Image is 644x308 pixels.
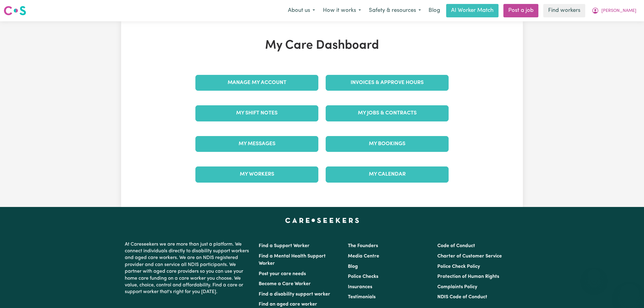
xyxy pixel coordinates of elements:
[284,4,319,17] button: About us
[4,4,26,18] a: Careseekers logo
[259,302,317,307] a: Find an aged care worker
[588,269,600,281] iframe: Close message
[446,4,499,17] a: AI Worker Match
[543,4,585,17] a: Find workers
[319,4,365,17] button: How it works
[192,38,452,53] h1: My Care Dashboard
[125,239,251,298] p: At Careseekers we are more than just a platform. We connect individuals directly to disability su...
[348,285,372,289] a: Insurances
[326,166,449,182] a: My Calendar
[259,282,311,286] a: Become a Care Worker
[588,4,640,17] button: My Account
[437,274,499,279] a: Protection of Human Rights
[195,105,318,121] a: My Shift Notes
[437,264,480,269] a: Police Check Policy
[195,75,318,91] a: Manage My Account
[259,292,330,297] a: Find a disability support worker
[503,4,538,17] a: Post a job
[348,254,379,259] a: Media Centre
[348,264,358,269] a: Blog
[195,166,318,182] a: My Workers
[601,8,636,14] span: [PERSON_NAME]
[195,136,318,152] a: My Messages
[348,295,376,299] a: Testimonials
[437,243,475,248] a: Code of Conduct
[326,75,449,91] a: Invoices & Approve Hours
[437,295,487,299] a: NDIS Code of Conduct
[437,285,477,289] a: Complaints Policy
[437,254,502,259] a: Charter of Customer Service
[259,271,306,276] a: Post your care needs
[326,136,449,152] a: My Bookings
[259,243,310,248] a: Find a Support Worker
[620,284,639,303] iframe: Button to launch messaging window
[326,105,449,121] a: My Jobs & Contracts
[4,5,26,16] img: Careseekers logo
[348,274,378,279] a: Police Checks
[365,4,425,17] button: Safety & resources
[259,254,326,266] a: Find a Mental Health Support Worker
[425,4,444,17] a: Blog
[348,243,378,248] a: The Founders
[285,218,359,223] a: Careseekers home page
